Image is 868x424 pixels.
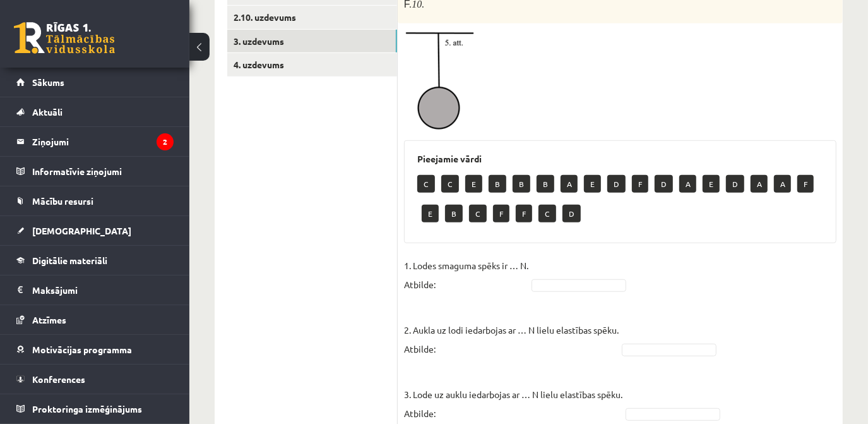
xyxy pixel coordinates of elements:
a: Mācību resursi [16,186,174,215]
p: E [703,175,720,193]
p: B [445,205,463,222]
span: Motivācijas programma [32,344,132,355]
a: Konferences [16,365,174,394]
span: Aktuāli [32,106,62,118]
p: F [516,205,532,222]
p: A [774,175,791,193]
a: Aktuāli [16,97,174,126]
p: D [562,205,581,222]
img: 1.png [404,30,477,132]
p: C [441,175,459,193]
span: Proktoringa izmēģinājums [32,403,142,415]
p: F [797,175,814,193]
a: Proktoringa izmēģinājums [16,394,174,423]
span: [DEMOGRAPHIC_DATA] [32,225,131,236]
p: A [751,175,768,193]
a: Motivācijas programma [16,335,174,364]
p: A [561,175,578,193]
p: D [726,175,744,193]
p: A [679,175,696,193]
p: F [493,205,509,222]
legend: Ziņojumi [32,127,174,156]
span: Digitālie materiāli [32,255,107,266]
p: D [607,175,626,193]
p: B [537,175,554,193]
a: Maksājumi [16,276,174,305]
p: B [489,175,506,193]
a: 2.10. uzdevums [227,6,397,29]
span: Sākums [32,76,64,88]
p: C [469,205,487,222]
p: C [417,175,435,193]
p: F [632,175,648,193]
p: D [655,175,673,193]
p: E [422,205,439,222]
p: E [465,175,482,193]
p: B [513,175,530,193]
a: [DEMOGRAPHIC_DATA] [16,216,174,245]
span: Atzīmes [32,314,66,325]
span: Mācību resursi [32,195,93,207]
a: Informatīvie ziņojumi [16,157,174,186]
p: E [584,175,601,193]
a: Digitālie materiāli [16,246,174,275]
p: C [538,205,556,222]
i: 2 [157,133,174,150]
p: 1. Lodes smaguma spēks ir … N. Atbilde: [404,256,528,294]
a: 3. uzdevums [227,30,397,53]
a: Ziņojumi2 [16,127,174,156]
span: Konferences [32,373,85,385]
a: 4. uzdevums [227,53,397,76]
legend: Maksājumi [32,276,174,305]
p: 2. Aukla uz lodi iedarbojas ar … N lielu elastības spēku. Atbilde: [404,301,619,358]
a: Rīgas 1. Tālmācības vidusskola [14,22,115,54]
a: Sākums [16,68,174,97]
p: 3. Lode uz auklu iedarbojas ar … N lielu elastības spēku. Atbilde: [404,366,622,423]
legend: Informatīvie ziņojumi [32,157,174,186]
h3: Pieejamie vārdi [417,154,823,164]
a: Atzīmes [16,305,174,334]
